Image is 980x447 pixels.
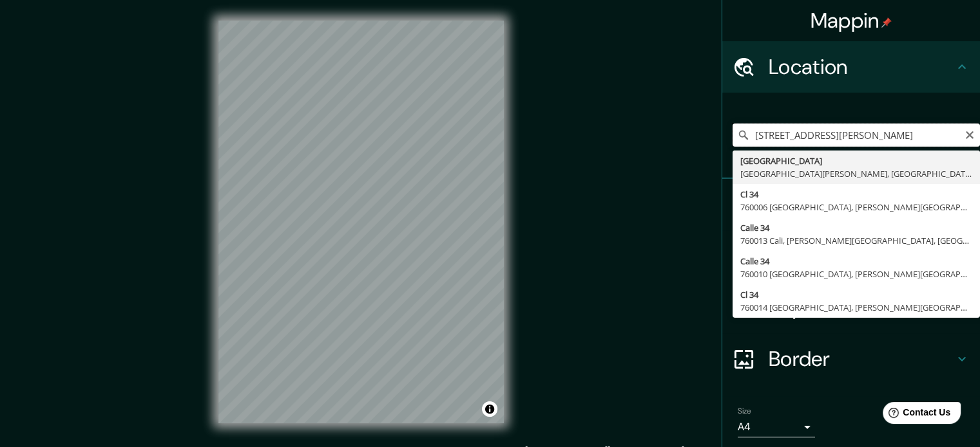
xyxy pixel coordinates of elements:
div: Location [722,41,980,93]
div: 760013 Cali, [PERSON_NAME][GEOGRAPHIC_DATA], [GEOGRAPHIC_DATA] [740,234,972,247]
div: Layout [722,282,980,333]
div: Cl 34 [740,288,972,301]
div: [GEOGRAPHIC_DATA] [740,154,972,167]
div: Style [722,230,980,282]
h4: Location [769,54,954,80]
input: Pick your city or area [733,123,980,147]
div: [GEOGRAPHIC_DATA][PERSON_NAME], [GEOGRAPHIC_DATA] [740,167,972,180]
div: 760014 [GEOGRAPHIC_DATA], [PERSON_NAME][GEOGRAPHIC_DATA], [GEOGRAPHIC_DATA] [740,301,972,314]
div: Calle 34 [740,221,972,234]
button: Clear [965,128,975,140]
h4: Mappin [811,8,892,33]
canvas: Map [218,21,504,423]
div: A4 [738,417,815,437]
img: pin-icon.png [881,17,892,28]
label: Size [738,406,751,417]
h4: Layout [769,295,954,320]
div: Cl 34 [740,188,972,201]
div: 760010 [GEOGRAPHIC_DATA], [PERSON_NAME][GEOGRAPHIC_DATA], [GEOGRAPHIC_DATA] [740,268,972,280]
div: Border [722,333,980,385]
button: Toggle attribution [482,401,497,417]
h4: Border [769,346,954,372]
iframe: Help widget launcher [865,397,966,433]
div: Pins [722,179,980,230]
div: Calle 34 [740,255,972,268]
div: 760006 [GEOGRAPHIC_DATA], [PERSON_NAME][GEOGRAPHIC_DATA], [GEOGRAPHIC_DATA] [740,201,972,214]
